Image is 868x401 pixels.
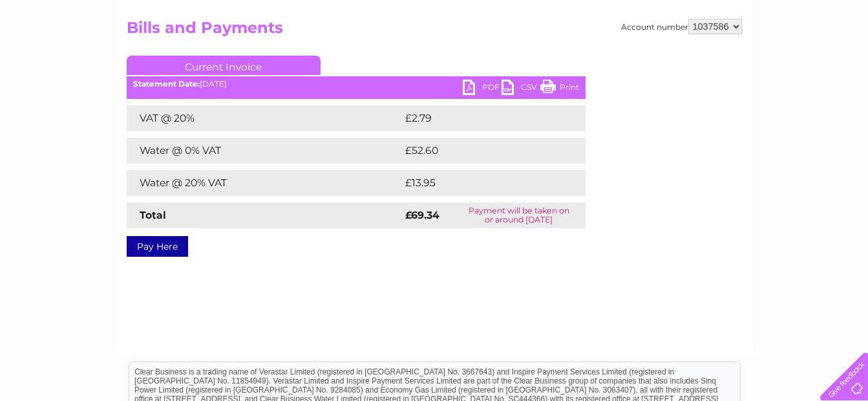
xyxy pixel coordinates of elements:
div: Account number [621,19,742,34]
td: Water @ 20% VAT [127,170,402,196]
a: Contact [782,55,814,65]
td: Payment will be taken on or around [DATE] [452,202,586,228]
strong: £69.34 [405,209,439,221]
a: 0333 014 3131 [624,6,714,23]
a: Current Invoice [127,56,321,75]
a: Water [640,55,665,65]
a: CSV [502,80,540,98]
td: £52.60 [402,138,560,164]
td: VAT @ 20% [127,105,402,131]
a: PDF [463,80,502,98]
a: Print [540,80,579,98]
a: Energy [673,55,701,65]
a: Log out [825,55,856,65]
a: Blog [756,55,774,65]
h2: Bills and Payments [127,19,742,43]
td: £13.95 [402,170,558,196]
b: Statement Date: [133,79,200,89]
a: Telecoms [709,55,748,65]
strong: Total [140,209,166,221]
img: logo.png [30,34,96,73]
div: [DATE] [127,80,586,89]
td: Water @ 0% VAT [127,138,402,164]
td: £2.79 [402,105,555,131]
a: Pay Here [127,236,188,257]
div: Clear Business is a trading name of Verastar Limited (registered in [GEOGRAPHIC_DATA] No. 3667643... [129,7,740,63]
